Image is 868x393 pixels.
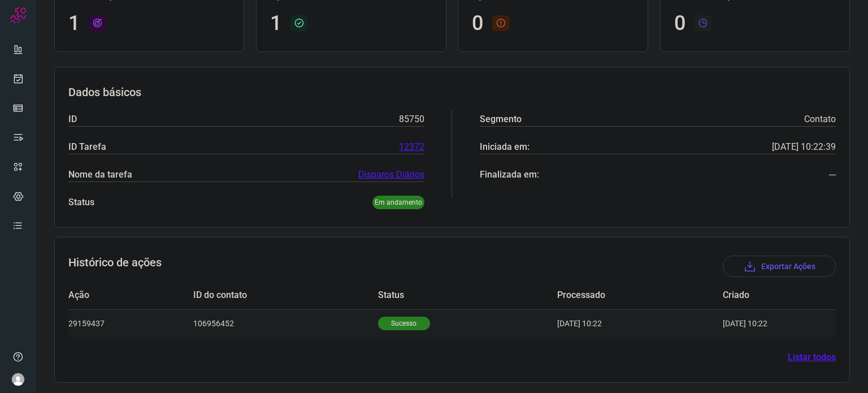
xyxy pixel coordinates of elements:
img: avatar-user-boy.jpg [11,373,25,386]
p: ID [68,113,77,126]
td: Ação [68,282,193,309]
h1: 1 [270,11,281,36]
h3: Histórico de ações [68,256,162,277]
a: Listar todos [788,351,836,364]
td: Criado [723,282,802,309]
td: Processado [557,282,723,309]
p: --- [829,168,836,182]
p: Sucesso [378,317,430,330]
h3: Dados básicos [68,85,836,99]
td: [DATE] 10:22 [557,309,723,337]
p: ID Tarefa [68,140,106,154]
button: Exportar Ações [723,256,836,277]
a: 12372 [399,140,424,154]
td: ID do contato [193,282,378,309]
p: [DATE] 10:22:39 [772,140,836,154]
h1: 0 [472,11,483,36]
p: Nome da tarefa [68,168,132,182]
a: Disparos Diários [358,168,424,182]
p: Em andamento [372,196,424,209]
p: Status [68,196,94,209]
p: Finalizada em: [480,168,539,182]
h1: 0 [674,11,685,36]
p: 85750 [399,113,424,126]
p: Iniciada em: [480,140,530,154]
td: Status [378,282,557,309]
h1: 1 [68,11,80,36]
p: Segmento [480,113,522,126]
td: 29159437 [68,309,193,337]
td: 106956452 [193,309,378,337]
td: [DATE] 10:22 [723,309,802,337]
p: Contato [804,113,836,126]
img: Logo [10,7,27,24]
